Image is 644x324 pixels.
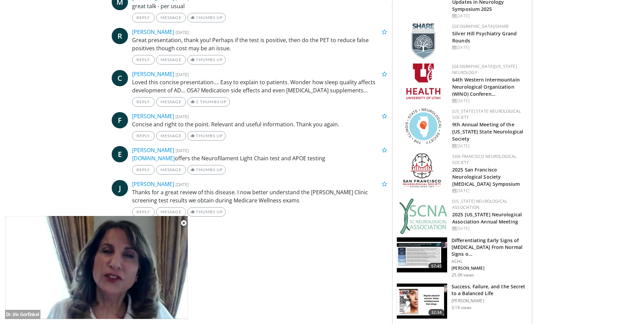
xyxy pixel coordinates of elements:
a: Message [156,55,186,65]
div: [DATE] [452,13,527,19]
span: 32:34 [428,309,445,316]
img: ad8adf1f-d405-434e-aebe-ebf7635c9b5d.png.150x105_q85_autocrop_double_scale_upscale_version-0.2.png [403,154,444,189]
p: ACHL [452,259,528,264]
video-js: Video Player [5,216,188,319]
a: 1 Thumbs Up [187,97,230,107]
a: Thumbs Up [187,131,226,141]
a: F [112,112,128,128]
a: [GEOGRAPHIC_DATA]/SHARE [452,23,509,29]
a: Thumbs Up [187,207,226,217]
a: 64th Western Intermountain Neurological Organization (WINO) Conferen… [452,76,520,97]
a: Thumbs Up [187,55,226,65]
p: Loved this concise presentation…. Easy to explain to patients. Wonder how sleep quality affects d... [132,78,387,94]
p: Thanks for a great review of this disease. I now better understand the [PERSON_NAME] Clinic scree... [132,188,387,204]
a: [PERSON_NAME] [132,28,174,36]
a: 32:34 Success, Failure, and the Secret to a Balanced Life [PERSON_NAME] 3.1K views [397,283,528,319]
a: 2025 [US_STATE] Neurological Association Annual Meeting [452,211,522,225]
small: [DATE] [176,29,189,35]
a: 2025 San Francisco Neurological Society [MEDICAL_DATA] Symposium [452,166,520,187]
img: b123db18-9392-45ae-ad1d-42c3758a27aa.jpg.150x105_q85_autocrop_double_scale_upscale_version-0.2.jpg [399,198,447,234]
span: 1 [196,99,199,104]
a: Thumbs Up [187,13,226,22]
p: [PERSON_NAME] [452,298,528,304]
a: Reply [132,97,155,107]
a: [PERSON_NAME] [132,70,174,78]
p: Great presentation, thank you! Perhaps if the test is positive, then do the PET to reduce false p... [132,36,387,52]
a: 57:45 Differentiating Early Signs of [MEDICAL_DATA] From Normal Signs o… ACHL [PERSON_NAME] 25.0K... [397,237,528,278]
a: Reply [132,131,155,141]
a: Reply [132,207,155,217]
a: Reply [132,165,155,175]
a: Reply [132,13,155,22]
small: [DATE] [176,113,189,120]
a: [US_STATE] State Neurological Society [452,108,521,120]
p: [PERSON_NAME] [452,266,528,271]
a: [PERSON_NAME] [132,112,174,120]
div: [DATE] [452,188,527,194]
div: [DATE] [452,98,527,104]
img: 599f3ee4-8b28-44a1-b622-e2e4fac610ae.150x105_q85_crop-smart_upscale.jpg [397,237,447,273]
a: [PERSON_NAME] [132,146,174,154]
p: offers the Neurofilament Light Chain test and APOE testing [132,154,387,162]
button: Close [177,216,190,230]
a: [PERSON_NAME] [132,180,174,188]
small: [DATE] [176,181,189,187]
img: 7307c1c9-cd96-462b-8187-bd7a74dc6cb1.150x105_q85_crop-smart_upscale.jpg [397,284,447,319]
small: [DATE] [176,147,189,154]
small: [DATE] [176,71,189,77]
a: [DOMAIN_NAME] [132,155,175,162]
p: Concise and right to the point. Relevant and useful information. Thank you again. [132,120,387,128]
img: 71a8b48c-8850-4916-bbdd-e2f3ccf11ef9.png.150x105_q85_autocrop_double_scale_upscale_version-0.2.png [405,108,441,144]
p: 25.0K views [452,272,474,278]
div: [DATE] [452,44,527,51]
a: [GEOGRAPHIC_DATA][US_STATE] Neurology [452,64,517,75]
a: Message [156,207,186,217]
a: J [112,180,128,196]
a: Reply [132,55,155,65]
span: 57:45 [428,263,445,270]
h3: Differentiating Early Signs of [MEDICAL_DATA] From Normal Signs o… [452,237,528,257]
a: E [112,146,128,162]
p: great talk - per usual [132,2,387,10]
a: R [112,28,128,44]
a: Thumbs Up [187,165,226,175]
a: Message [156,131,186,141]
a: Silver Hill Psychiatry Grand Rounds [452,30,517,44]
div: [DATE] [452,226,527,232]
a: Message [156,97,186,107]
img: f6362829-b0a3-407d-a044-59546adfd345.png.150x105_q85_autocrop_double_scale_upscale_version-0.2.png [406,64,440,99]
div: [DATE] [452,143,527,149]
a: C [112,70,128,86]
p: 3.1K views [452,305,472,310]
a: Message [156,165,186,175]
a: Message [156,13,186,22]
a: San Francisco Neurological Society [452,154,516,165]
img: f8aaeb6d-318f-4fcf-bd1d-54ce21f29e87.png.150x105_q85_autocrop_double_scale_upscale_version-0.2.png [411,23,435,59]
a: 9th Annual Meeting of the [US_STATE] State Neurological Society [452,121,523,142]
a: [US_STATE] Neurological Association [452,198,507,210]
h3: Success, Failure, and the Secret to a Balanced Life [452,283,528,297]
